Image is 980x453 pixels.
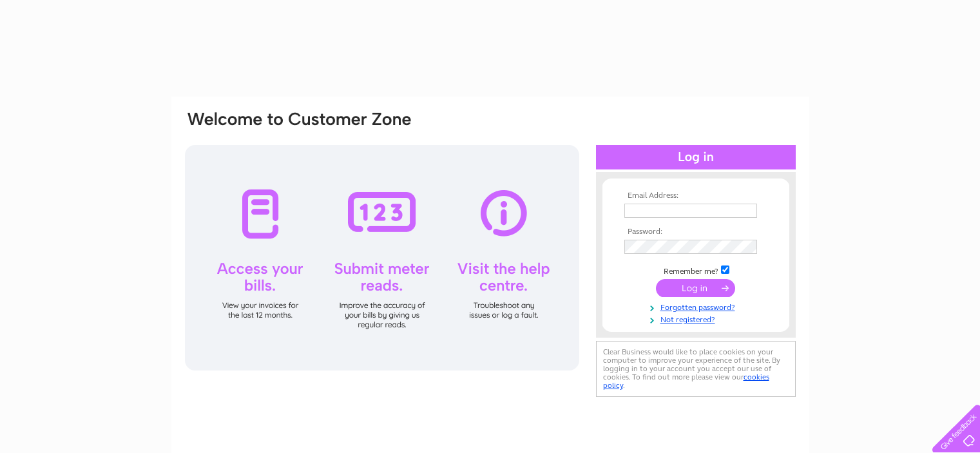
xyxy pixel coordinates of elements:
td: Remember me? [621,264,771,276]
input: Submit [656,279,735,297]
th: Email Address: [621,191,771,200]
div: Clear Business would like to place cookies on your computer to improve your experience of the sit... [596,341,796,397]
a: Not registered? [624,313,771,325]
a: cookies policy [603,372,769,390]
a: Forgotten password? [624,300,771,313]
th: Password: [621,227,771,236]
